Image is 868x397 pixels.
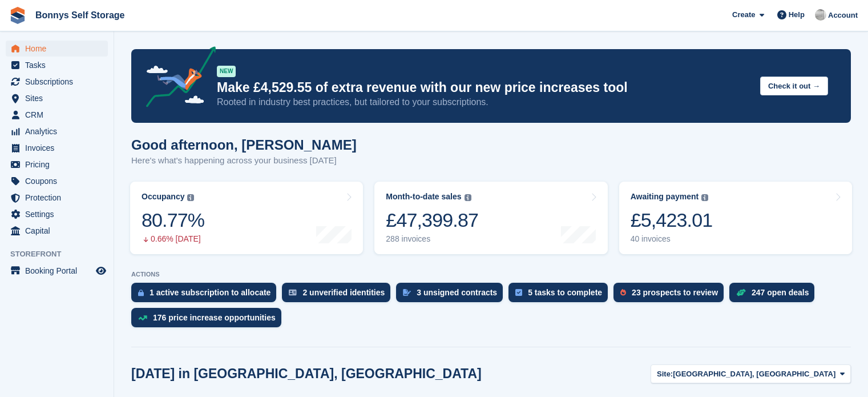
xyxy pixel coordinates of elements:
h1: Good afternoon, [PERSON_NAME] [131,137,357,153]
a: menu [6,206,108,222]
p: Here's what's happening across your business [DATE] [131,154,357,167]
a: menu [6,90,108,106]
div: 0.66% [DATE] [142,234,204,244]
img: deal-1b604bf984904fb50ccaf53a9ad4b4a5d6e5aea283cecdc64d6e3604feb123c2.svg [736,288,746,296]
img: icon-info-grey-7440780725fd019a000dd9b08b2336e03edf1995a4989e88bcd33f0948082b44.svg [465,194,471,201]
a: 176 price increase opportunities [131,308,287,333]
a: 3 unsigned contracts [396,283,508,308]
a: 2 unverified identities [282,283,396,308]
div: 247 open deals [752,288,809,297]
span: Tasks [25,57,94,73]
span: Help [789,9,805,21]
span: Analytics [25,123,94,139]
a: menu [6,263,108,279]
div: 23 prospects to review [632,288,718,297]
div: 1 active subscription to allocate [150,288,271,297]
span: Coupons [25,173,94,189]
div: Month-to-date sales [386,192,461,202]
span: Create [732,9,755,21]
div: NEW [217,66,236,77]
div: 176 price increase opportunities [153,313,276,322]
a: menu [6,173,108,189]
img: prospect-51fa495bee0391a8d652442698ab0144808aea92771e9ea1ae160a38d050c398.svg [620,289,626,296]
span: Settings [25,206,94,222]
img: icon-info-grey-7440780725fd019a000dd9b08b2336e03edf1995a4989e88bcd33f0948082b44.svg [701,194,708,201]
img: task-75834270c22a3079a89374b754ae025e5fb1db73e45f91037f5363f120a921f8.svg [515,289,522,296]
a: menu [6,190,108,206]
a: Month-to-date sales £47,399.87 288 invoices [374,182,607,254]
span: Invoices [25,140,94,156]
div: £5,423.01 [631,208,713,232]
a: Bonnys Self Storage [31,6,129,25]
span: Protection [25,190,94,206]
div: 3 unsigned contracts [417,288,497,297]
span: Pricing [25,157,94,173]
div: 2 unverified identities [302,288,385,297]
div: 40 invoices [631,234,713,244]
p: Rooted in industry best practices, but tailored to your subscriptions. [217,96,751,109]
a: menu [6,74,108,90]
img: price_increase_opportunities-93ffe204e8149a01c8c9dc8f82e8f89637d9d84a8eef4429ea346261dce0b2c0.svg [138,315,147,320]
img: contract_signature_icon-13c848040528278c33f63329250d36e43548de30e8caae1d1a13099fd9432cc5.svg [403,289,411,296]
span: Sites [25,90,94,106]
a: menu [6,157,108,173]
a: Awaiting payment £5,423.01 40 invoices [619,182,852,254]
div: 288 invoices [386,234,478,244]
a: menu [6,223,108,239]
img: verify_identity-adf6edd0f0f0b5bbfe63781bf79b02c33cf7c696d77639b501bdc392416b5a36.svg [289,289,297,296]
p: ACTIONS [131,271,851,278]
h2: [DATE] in [GEOGRAPHIC_DATA], [GEOGRAPHIC_DATA] [131,366,482,382]
img: price-adjustments-announcement-icon-8257ccfd72463d97f412b2fc003d46551f7dbcb40ab6d574587a9cd5c0d94... [136,46,216,111]
a: Occupancy 80.77% 0.66% [DATE] [130,182,363,254]
span: [GEOGRAPHIC_DATA], [GEOGRAPHIC_DATA] [673,368,835,380]
div: 80.77% [142,208,204,232]
a: menu [6,140,108,156]
a: 23 prospects to review [613,283,729,308]
span: Site: [657,368,673,380]
span: Booking Portal [25,263,94,279]
div: Awaiting payment [631,192,699,202]
a: 247 open deals [729,283,820,308]
div: 5 tasks to complete [528,288,602,297]
a: menu [6,41,108,57]
a: menu [6,57,108,73]
span: Subscriptions [25,74,94,90]
img: active_subscription_to_allocate_icon-d502201f5373d7db506a760aba3b589e785aa758c864c3986d89f69b8ff3... [138,289,144,296]
span: Capital [25,223,94,239]
button: Check it out → [760,77,828,95]
a: Preview store [94,264,108,278]
a: menu [6,107,108,123]
span: Storefront [10,248,114,260]
div: Occupancy [142,192,184,202]
a: 5 tasks to complete [508,283,613,308]
a: menu [6,123,108,139]
img: stora-icon-8386f47178a22dfd0bd8f6a31ec36ba5ce8667c1dd55bd0f319d3a0aa187defe.svg [9,7,26,24]
span: CRM [25,107,94,123]
img: icon-info-grey-7440780725fd019a000dd9b08b2336e03edf1995a4989e88bcd33f0948082b44.svg [187,194,194,201]
a: 1 active subscription to allocate [131,283,282,308]
div: £47,399.87 [386,208,478,232]
button: Site: [GEOGRAPHIC_DATA], [GEOGRAPHIC_DATA] [651,364,851,383]
img: James Bonny [815,9,826,21]
span: Home [25,41,94,57]
span: Account [828,10,858,21]
p: Make £4,529.55 of extra revenue with our new price increases tool [217,79,751,96]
